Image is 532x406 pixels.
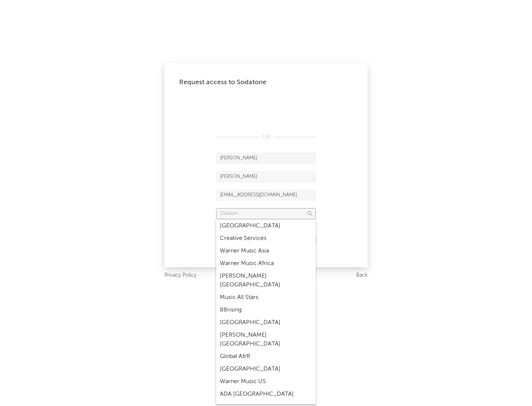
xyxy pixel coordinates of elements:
[216,133,316,142] div: OR
[216,153,316,164] input: First Name
[216,329,316,350] div: [PERSON_NAME] [GEOGRAPHIC_DATA]
[216,291,316,304] div: Music All Stars
[216,245,316,257] div: Warner Music Asia
[216,208,316,219] input: Division
[216,304,316,316] div: 88rising
[216,316,316,329] div: [GEOGRAPHIC_DATA]
[216,350,316,363] div: Global A&R
[356,271,368,280] a: Back
[216,171,316,182] input: Last Name
[216,375,316,388] div: Warner Music US
[216,257,316,270] div: Warner Music Africa
[216,363,316,375] div: [GEOGRAPHIC_DATA]
[164,271,197,280] a: Privacy Policy
[216,232,316,245] div: Creative Services
[216,190,316,201] input: Email
[216,270,316,291] div: [PERSON_NAME] [GEOGRAPHIC_DATA]
[216,388,316,400] div: ADA [GEOGRAPHIC_DATA]
[216,220,316,232] div: [GEOGRAPHIC_DATA]
[179,78,353,87] div: Request access to Sodatone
